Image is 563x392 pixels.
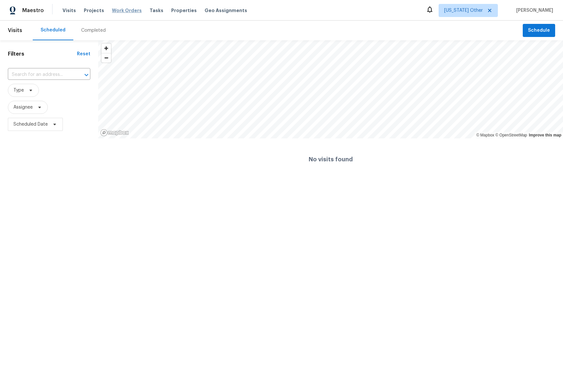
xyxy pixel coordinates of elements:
[98,40,563,138] canvas: Map
[444,7,483,14] span: [US_STATE] Other
[476,133,494,137] a: Mapbox
[13,104,33,111] span: Assignee
[101,53,111,62] button: Zoom out
[101,44,111,53] button: Zoom in
[495,133,527,137] a: OpenStreetMap
[41,27,65,33] div: Scheduled
[514,7,553,14] span: [PERSON_NAME]
[171,7,197,14] span: Properties
[528,27,550,35] span: Schedule
[8,23,22,38] span: Visits
[100,129,129,136] a: Mapbox homepage
[112,7,142,14] span: Work Orders
[77,51,90,57] div: Reset
[81,27,106,34] div: Completed
[13,87,24,94] span: Type
[22,7,44,14] span: Maestro
[63,7,76,14] span: Visits
[309,156,353,163] h4: No visits found
[205,7,247,14] span: Geo Assignments
[84,7,104,14] span: Projects
[8,70,72,80] input: Search for an address...
[150,8,163,13] span: Tasks
[523,24,555,37] button: Schedule
[82,70,91,80] button: Open
[13,121,48,128] span: Scheduled Date
[8,51,77,57] h1: Filters
[529,133,561,137] a: Improve this map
